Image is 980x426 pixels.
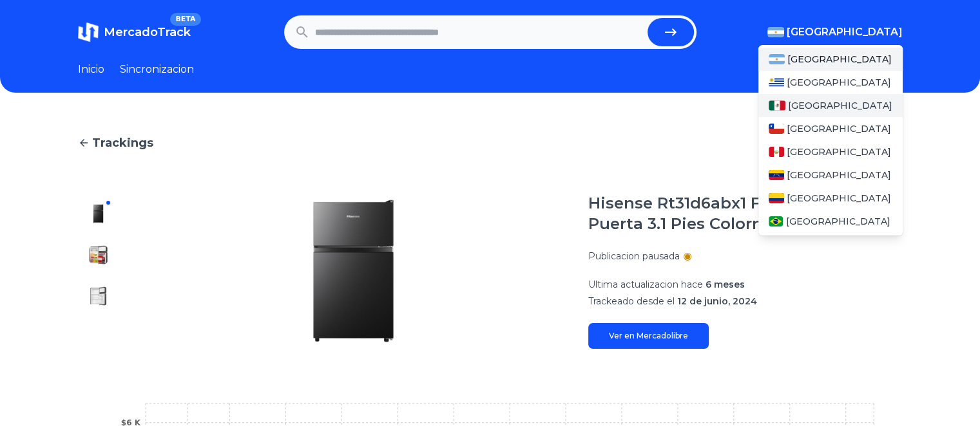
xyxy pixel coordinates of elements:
[588,279,703,290] span: Ultima actualizacion hace
[588,295,675,307] span: Trackeado desde el
[769,170,784,180] img: Venezuela
[769,147,784,157] img: Peru
[88,245,109,265] img: Hisense Rt31d6abx1 Frigobar Doble Puerta 3.1 Pies Colornegro Color Negro
[92,134,153,152] span: Trackings
[758,48,903,71] a: Argentina[GEOGRAPHIC_DATA]
[787,169,891,181] span: [GEOGRAPHIC_DATA]
[588,323,709,349] a: Ver en Mercadolibre
[787,24,903,40] span: [GEOGRAPHIC_DATA]
[769,100,785,111] img: Mexico
[758,94,903,117] a: Mexico[GEOGRAPHIC_DATA]
[758,210,903,233] a: Brasil[GEOGRAPHIC_DATA]
[78,62,104,77] a: Inicio
[769,77,784,88] img: Uruguay
[170,13,200,26] span: BETA
[787,76,891,89] span: [GEOGRAPHIC_DATA]
[767,24,903,40] button: [GEOGRAPHIC_DATA]
[758,117,903,140] a: Chile[GEOGRAPHIC_DATA]
[787,53,892,66] span: [GEOGRAPHIC_DATA]
[588,193,903,234] h1: Hisense Rt31d6abx1 Frigobar Doble Puerta 3.1 Pies Colornegro Color Negro
[706,279,745,290] span: 6 meses
[769,124,784,134] img: Chile
[787,192,891,205] span: [GEOGRAPHIC_DATA]
[78,134,903,152] a: Trackings
[104,25,191,39] span: MercadoTrack
[758,71,903,94] a: Uruguay[GEOGRAPHIC_DATA]
[588,250,680,263] p: Publicacion pausada
[145,193,562,349] img: Hisense Rt31d6abx1 Frigobar Doble Puerta 3.1 Pies Colornegro Color Negro
[758,163,903,187] a: Venezuela[GEOGRAPHIC_DATA]
[78,22,191,42] a: MercadoTrackBETA
[787,145,891,158] span: [GEOGRAPHIC_DATA]
[788,99,892,112] span: [GEOGRAPHIC_DATA]
[78,22,99,42] img: MercadoTrack
[88,203,109,224] img: Hisense Rt31d6abx1 Frigobar Doble Puerta 3.1 Pies Colornegro Color Negro
[785,215,890,228] span: [GEOGRAPHIC_DATA]
[767,27,784,37] img: Argentina
[120,62,194,77] a: Sincronizacion
[787,122,891,135] span: [GEOGRAPHIC_DATA]
[769,54,785,64] img: Argentina
[769,193,784,203] img: Colombia
[677,295,757,307] span: 12 de junio, 2024
[758,140,903,163] a: Peru[GEOGRAPHIC_DATA]
[88,286,109,306] img: Hisense Rt31d6abx1 Frigobar Doble Puerta 3.1 Pies Colornegro Color Negro
[758,187,903,210] a: Colombia[GEOGRAPHIC_DATA]
[769,216,783,227] img: Brasil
